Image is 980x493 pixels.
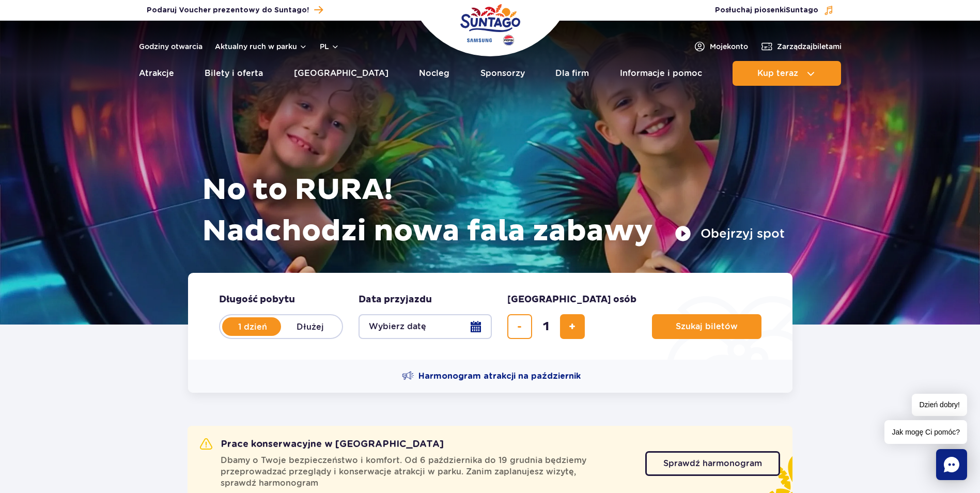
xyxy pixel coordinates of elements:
[507,294,636,306] span: [GEOGRAPHIC_DATA] osób
[294,61,388,86] a: [GEOGRAPHIC_DATA]
[200,438,444,451] h2: Prace konserwacyjne w [GEOGRAPHIC_DATA]
[710,41,748,52] span: Moje konto
[786,7,818,14] span: Suntago
[675,225,785,242] button: Obejrzyj spot
[418,371,581,382] span: Harmonogram atrakcji na październik
[480,61,525,86] a: Sponsorzy
[320,41,339,52] button: pl
[534,314,558,339] input: liczba biletów
[620,61,702,86] a: Informacje i pomoc
[936,449,967,480] div: Chat
[147,5,309,16] span: Podaruj Voucher prezentowy do Suntago!
[777,41,842,52] span: Zarządzaj biletami
[507,314,532,339] button: usuń bilet
[652,314,761,339] button: Szukaj biletów
[359,294,432,306] span: Data przyjazdu
[560,314,585,339] button: dodaj bilet
[419,61,449,86] a: Nocleg
[215,42,307,51] button: Aktualny ruch w parku
[221,455,633,489] span: Dbamy o Twoje bezpieczeństwo i komfort. Od 6 października do 19 grudnia będziemy przeprowadzać pr...
[676,322,738,331] span: Szukaj biletów
[715,5,834,16] button: Posłuchaj piosenkiSuntago
[663,459,762,468] span: Sprawdź harmonogram
[205,61,263,86] a: Bilety i oferta
[219,294,295,306] span: Długość pobytu
[912,394,967,416] span: Dzień dobry!
[715,5,818,16] span: Posłuchaj piosenki
[884,420,967,444] span: Jak mogę Ci pomóc?
[139,61,174,86] a: Atrakcje
[139,41,203,52] a: Godziny otwarcia
[645,451,780,476] a: Sprawdź harmonogram
[147,3,323,17] a: Podaruj Voucher prezentowy do Suntago!
[359,314,492,339] button: Wybierz datę
[757,69,798,78] span: Kup teraz
[188,273,792,360] form: Planowanie wizyty w Park of Poland
[733,61,841,86] button: Kup teraz
[281,316,340,337] label: Dłużej
[693,40,748,53] a: Mojekonto
[555,61,589,86] a: Dla firm
[223,316,282,337] label: 1 dzień
[202,170,785,252] h1: No to RURA! Nadchodzi nowa fala zabawy
[760,40,842,53] a: Zarządzajbiletami
[402,370,581,382] a: Harmonogram atrakcji na październik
